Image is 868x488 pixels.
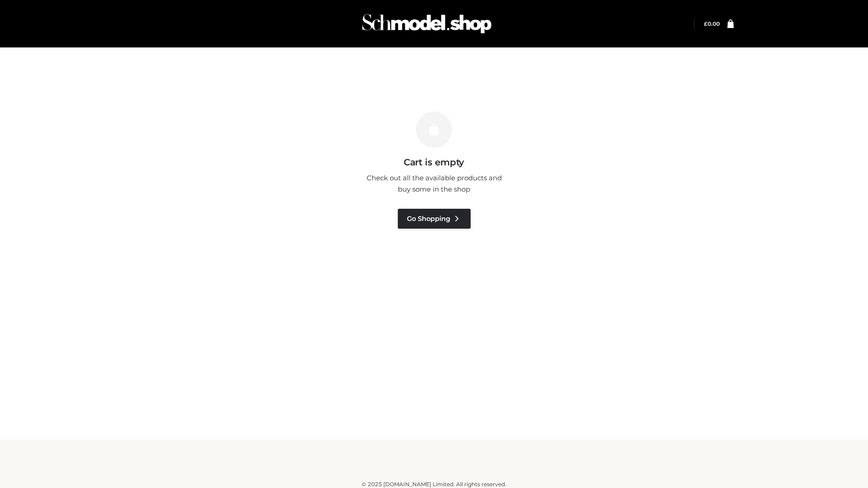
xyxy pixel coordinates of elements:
[359,6,495,42] img: Schmodel Admin 964
[704,20,720,27] a: £0.00
[704,20,720,27] bdi: 0.00
[362,172,506,195] p: Check out all the available products and buy some in the shop
[398,209,471,229] a: Go Shopping
[704,20,708,27] span: £
[155,157,713,168] h3: Cart is empty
